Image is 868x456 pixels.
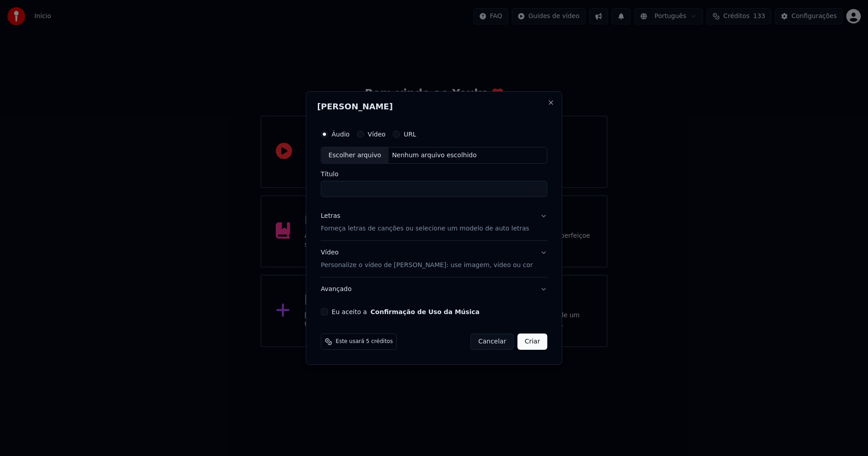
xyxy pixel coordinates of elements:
[317,103,551,111] h2: [PERSON_NAME]
[371,309,480,315] button: Eu aceito a
[332,131,350,137] label: Áudio
[321,212,340,221] div: Letras
[321,147,389,164] div: Escolher arquivo
[321,225,529,234] p: Forneça letras de canções ou selecione um modelo de auto letras
[388,151,480,160] div: Nenhum arquivo escolhido
[336,338,393,345] span: Este usará 5 créditos
[321,277,547,301] button: Avançado
[404,131,416,137] label: URL
[518,334,547,350] button: Criar
[471,334,514,350] button: Cancelar
[321,261,533,270] p: Personalize o vídeo de [PERSON_NAME]: use imagem, vídeo ou cor
[321,249,533,270] div: Vídeo
[368,131,386,137] label: Vídeo
[332,309,480,315] label: Eu aceito a
[321,205,547,241] button: LetrasForneça letras de canções ou selecione um modelo de auto letras
[321,241,547,277] button: VídeoPersonalize o vídeo de [PERSON_NAME]: use imagem, vídeo ou cor
[321,171,547,178] label: Título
